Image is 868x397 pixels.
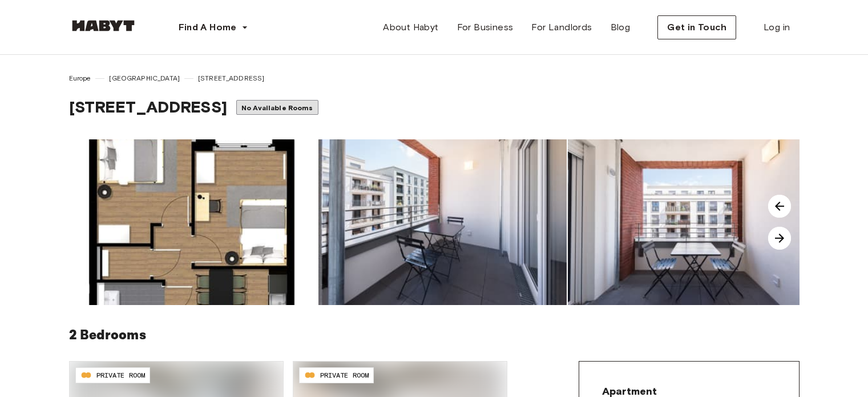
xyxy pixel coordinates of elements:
[657,15,736,39] button: Get in Touch
[768,195,791,218] img: image-carousel-arrow
[667,21,726,34] span: Get in Touch
[109,73,180,83] span: [GEOGRAPHIC_DATA]
[169,16,257,39] button: Find A Home
[179,21,237,34] span: Find A Home
[522,16,601,39] a: For Landlords
[69,73,91,83] span: Europe
[768,227,791,250] img: image-carousel-arrow
[241,103,313,112] span: No Available Rooms
[318,139,567,305] img: image
[611,21,631,34] span: Blog
[198,73,264,83] span: [STREET_ADDRESS]
[69,97,227,117] span: [STREET_ADDRESS]
[754,16,799,39] a: Log in
[69,20,138,31] img: Habyt
[69,139,317,305] img: image
[448,16,523,39] a: For Business
[568,139,816,305] img: image
[531,21,592,34] span: For Landlords
[383,21,438,34] span: About Habyt
[320,370,369,380] span: PRIVATE ROOM
[69,323,800,347] h6: 2 Bedrooms
[374,16,447,39] a: About Habyt
[457,21,514,34] span: For Business
[764,21,790,34] span: Log in
[601,16,640,39] a: Blog
[96,370,146,380] span: PRIVATE ROOM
